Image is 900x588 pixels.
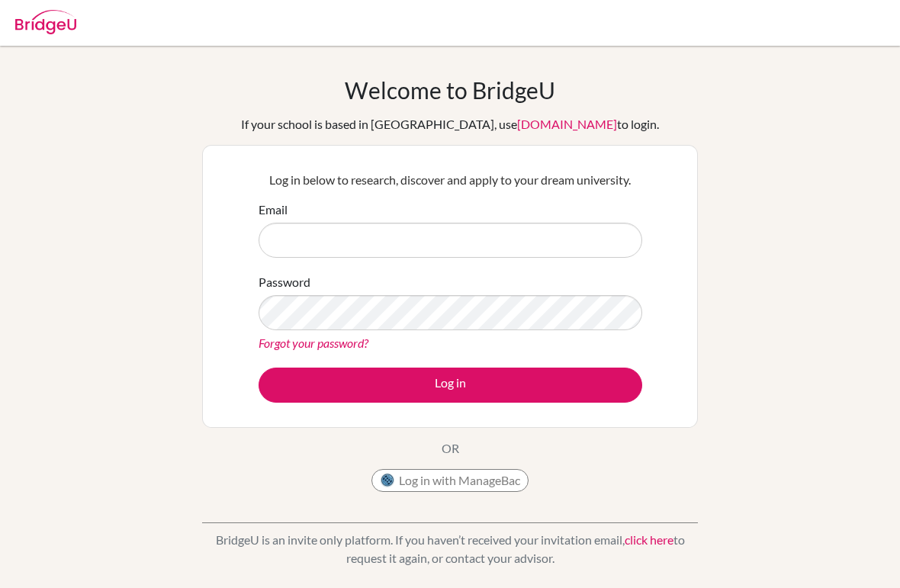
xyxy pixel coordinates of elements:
[259,273,310,291] label: Password
[241,115,659,133] div: If your school is based in [GEOGRAPHIC_DATA], use to login.
[259,368,642,403] button: Log in
[625,532,673,547] a: click here
[202,531,698,567] p: BridgeU is an invite only platform. If you haven’t received your invitation email, to request it ...
[259,336,368,350] a: Forgot your password?
[345,76,555,104] h1: Welcome to BridgeU
[442,439,459,458] p: OR
[259,201,288,219] label: Email
[517,117,617,131] a: [DOMAIN_NAME]
[371,469,529,492] button: Log in with ManageBac
[15,10,76,34] img: Bridge-U
[259,171,642,189] p: Log in below to research, discover and apply to your dream university.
